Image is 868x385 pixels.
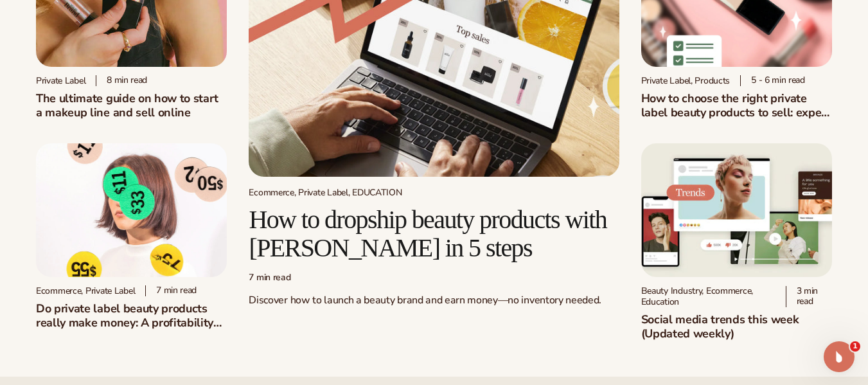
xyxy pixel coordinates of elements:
[36,301,227,330] h2: Do private label beauty products really make money: A profitability breakdown
[249,206,619,262] h2: How to dropship beauty products with [PERSON_NAME] in 5 steps
[249,187,619,198] div: Ecommerce, Private Label, EDUCATION
[641,143,832,341] a: Social media trends this week (Updated weekly) Beauty Industry, Ecommerce, Education 3 min readSo...
[850,341,860,352] span: 1
[96,75,147,86] div: 8 min read
[786,286,832,308] div: 3 min read
[249,294,619,307] p: Discover how to launch a beauty brand and earn money—no inventory needed.
[641,285,775,307] div: Beauty Industry, Ecommerce, Education
[36,285,135,296] div: Ecommerce, Private Label
[36,143,227,277] img: Profitability of private label company
[36,91,227,120] h1: The ultimate guide on how to start a makeup line and sell online
[641,91,832,120] h2: How to choose the right private label beauty products to sell: expert advice
[641,75,731,86] div: Private Label, Products
[36,75,85,86] div: Private label
[249,273,619,283] div: 7 min read
[145,285,197,296] div: 7 min read
[641,143,832,277] img: Social media trends this week (Updated weekly)
[36,143,227,330] a: Profitability of private label company Ecommerce, Private Label 7 min readDo private label beauty...
[740,75,805,86] div: 5 - 6 min read
[824,341,855,372] iframe: Intercom live chat
[641,312,832,341] h2: Social media trends this week (Updated weekly)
